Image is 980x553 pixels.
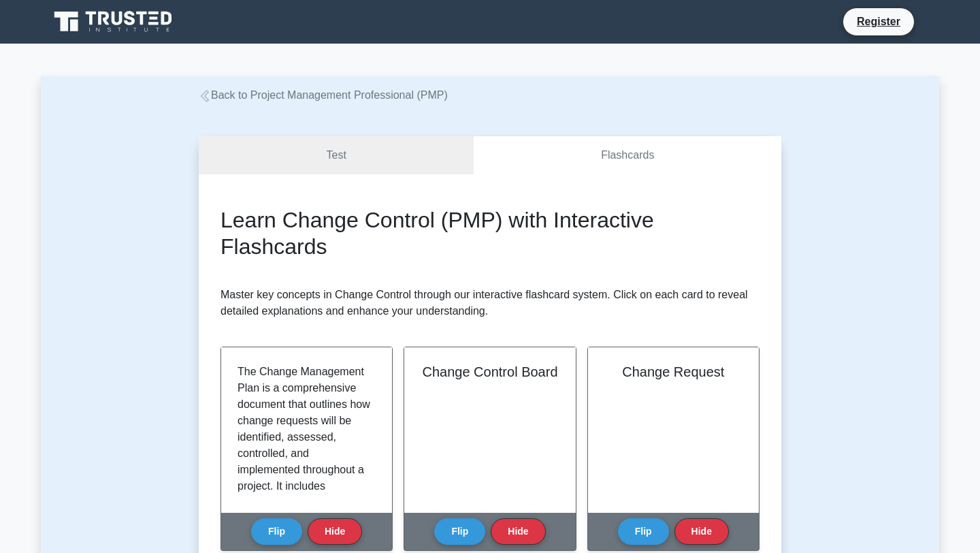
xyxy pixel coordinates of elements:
button: Flip [434,518,485,545]
button: Flip [618,518,669,545]
button: Hide [674,518,729,545]
h2: Change Request [604,364,742,380]
a: Register [849,13,909,30]
button: Hide [308,518,362,545]
h2: Change Control Board [421,364,559,380]
p: Master key concepts in Change Control through our interactive flashcard system. Click on each car... [220,287,759,319]
a: Back to Project Management Professional (PMP) [199,89,448,101]
a: Test [199,136,474,175]
button: Hide [491,518,545,545]
a: Flashcards [474,136,781,175]
h2: Learn Change Control (PMP) with Interactive Flashcards [220,207,759,259]
button: Flip [251,518,302,545]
